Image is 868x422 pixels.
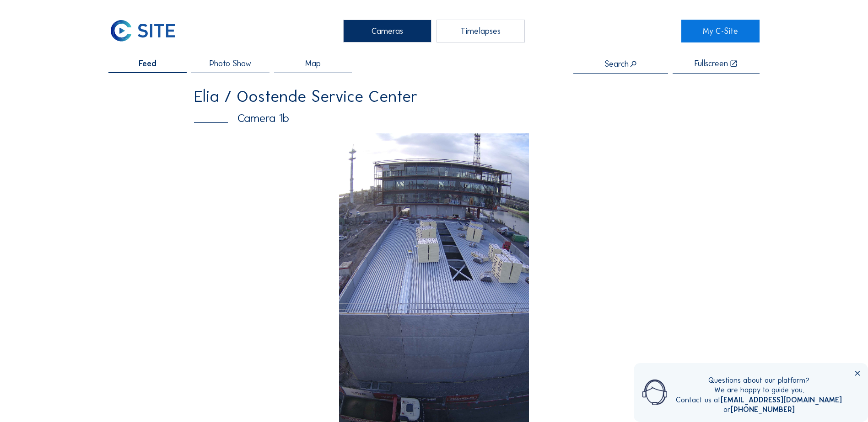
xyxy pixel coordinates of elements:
[731,405,795,414] a: [PHONE_NUMBER]
[194,88,674,105] div: Elia / Oostende Service Center
[437,20,525,42] div: Timelapses
[108,20,177,42] img: C-SITE Logo
[305,59,321,68] span: Map
[139,59,156,68] span: Feed
[676,375,842,385] div: Questions about our platform?
[676,405,842,414] div: or
[343,20,431,42] div: Cameras
[194,112,674,124] div: Camera 1b
[108,20,187,42] a: C-SITE Logo
[210,59,251,68] span: Photo Show
[695,59,728,68] div: Fullscreen
[721,396,842,404] a: [EMAIL_ADDRESS][DOMAIN_NAME]
[676,395,842,405] div: Contact us at
[681,20,760,42] a: My C-Site
[676,385,842,395] div: We are happy to guide you.
[642,375,667,409] img: operator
